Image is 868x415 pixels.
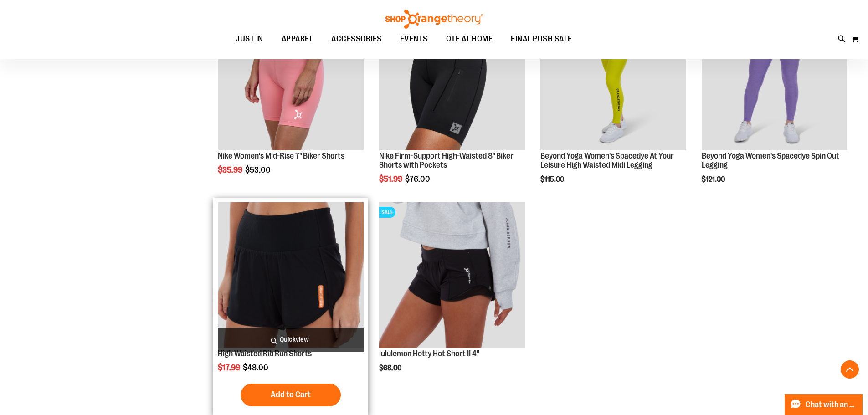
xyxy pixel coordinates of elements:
[218,5,364,150] img: Product image for Nike Mid-Rise 7in Biker Shorts
[379,151,514,169] a: Nike Firm-Support High-Waisted 8" Biker Shorts with Pockets
[446,29,493,49] span: OTF AT HOME
[218,202,364,348] img: High Waisted Rib Run Shorts
[540,5,686,152] a: Product image for Beyond Yoga Womens Spacedye At Your Leisure High Waisted Midi LeggingSALE
[218,349,312,358] a: High Waisted Rib Run Shorts
[375,198,529,395] div: product
[241,384,341,406] button: Add to Cart
[331,29,382,49] span: ACCESSORIES
[272,29,323,49] a: APPAREL
[245,165,272,174] span: $53.00
[218,202,364,349] a: High Waisted Rib Run Shorts
[218,151,344,160] a: Nike Women's Mid-Rise 7" Biker Shorts
[226,29,272,50] a: JUST IN
[384,10,484,29] img: Shop Orangetheory
[218,165,244,174] span: $35.99
[391,29,437,50] a: EVENTS
[437,29,502,50] a: OTF AT HOME
[702,151,839,169] a: Beyond Yoga Women's Spacedye Spin Out Legging
[405,174,431,184] span: $76.00
[271,389,311,400] span: Add to Cart
[400,29,428,49] span: EVENTS
[540,151,674,169] a: Beyond Yoga Women's Spacedye At Your Leisure High Waisted Midi Legging
[218,5,364,152] a: Product image for Nike Mid-Rise 7in Biker ShortsSALE
[702,175,726,184] span: $121.00
[379,349,479,358] a: lululemon Hotty Hot Short II 4"
[841,360,859,379] button: Back To Top
[236,29,263,49] span: JUST IN
[379,202,525,349] a: Product image for lululemon Hotty Hot Short II 4"SALE
[282,29,313,49] span: APPAREL
[218,328,364,352] a: Quickview
[540,5,686,150] img: Product image for Beyond Yoga Womens Spacedye At Your Leisure High Waisted Midi Legging
[806,400,857,409] span: Chat with an Expert
[702,5,847,152] a: Product image for Beyond Yoga Womens Spacedye Spin Out LeggingSALE
[540,175,565,184] span: $115.00
[379,364,403,372] span: $68.00
[243,363,270,372] span: $48.00
[218,363,241,372] span: $17.99
[322,29,391,50] a: ACCESSORIES
[379,174,404,184] span: $51.99
[502,29,581,50] a: FINAL PUSH SALE
[511,29,572,49] span: FINAL PUSH SALE
[785,394,863,415] button: Chat with an Expert
[379,202,525,348] img: Product image for lululemon Hotty Hot Short II 4"
[702,5,847,150] img: Product image for Beyond Yoga Womens Spacedye Spin Out Legging
[379,5,525,152] a: Product image for Nike Firm-Support High-Waisted 8in Biker Shorts with PocketsSALE
[379,207,395,218] span: SALE
[379,5,525,150] img: Product image for Nike Firm-Support High-Waisted 8in Biker Shorts with Pockets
